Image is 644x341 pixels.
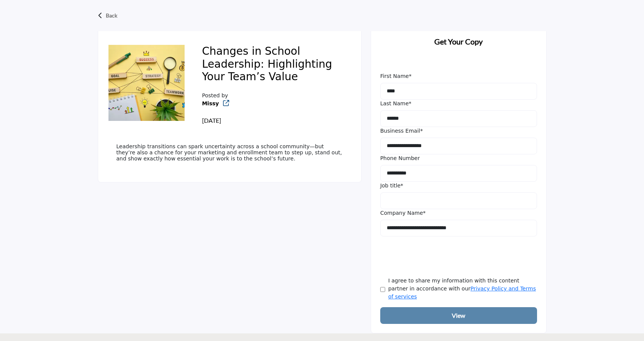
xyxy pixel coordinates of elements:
input: Job Title [380,192,537,209]
p: Leadership transitions can spark uncertainty across a school community—but they’re also a chance ... [116,143,343,162]
a: Privacy Policy and Terms of services [388,285,536,300]
img: No Feature content logo [108,45,185,121]
label: Phone Number [380,154,420,162]
input: First Name [380,83,537,100]
h2: Get Your Copy [380,36,537,47]
h2: Changes in School Leadership: Highlighting Your Team’s Value [202,45,343,86]
input: Phone Number [380,165,537,182]
label: First Name* [380,72,411,80]
input: Last Name [380,110,537,127]
div: Posted by [202,92,241,125]
label: Company Name* [380,209,426,217]
input: Agree Terms & Conditions [380,287,385,292]
a: Missy [202,100,219,106]
label: I agree to share my information with this content partner in accordance with our [388,277,537,301]
p: Back [106,9,117,22]
iframe: reCAPTCHA [380,239,496,269]
input: Company Name [380,220,537,236]
label: Job title* [380,182,403,190]
label: Business Email* [380,127,423,135]
span: [DATE] [202,117,221,124]
input: Business Email [380,138,537,154]
label: Last Name* [380,100,411,108]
